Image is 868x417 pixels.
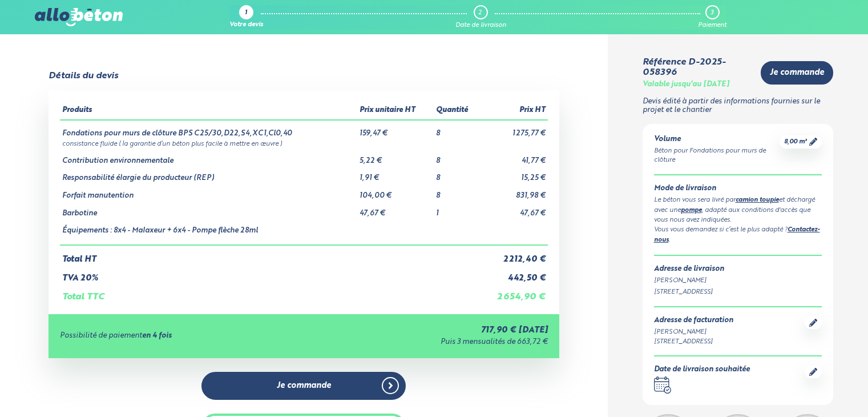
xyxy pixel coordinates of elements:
th: Prix unitaire HT [357,102,434,120]
a: 3 Paiement [698,5,726,29]
div: Béton pour Fondations pour murs de clôture [654,146,780,166]
td: 2 654,90 € [480,283,547,302]
a: 2 Date de livraison [455,5,506,29]
td: 2 212,40 € [480,245,547,264]
a: Je commande [201,372,406,400]
div: Détails du devis [49,71,118,81]
strong: en 4 fois [142,332,172,339]
td: 8 [434,148,480,166]
div: Adresse de livraison [654,265,822,274]
div: Adresse de facturation [654,316,733,325]
td: Fondations pour murs de clôture BPS C25/30,D22,S4,XC1,Cl0,40 [60,120,357,138]
a: 1 Votre devis [229,5,263,29]
div: [PERSON_NAME] [654,276,822,286]
div: 1 [245,10,247,17]
td: 15,25 € [480,165,547,183]
a: camion toupie [736,197,779,203]
div: Possibilité de paiement [60,332,309,340]
span: Je commande [277,381,331,391]
td: 1 [434,201,480,218]
td: 41,77 € [480,148,547,166]
td: 1 275,77 € [480,120,547,138]
a: Je commande [761,61,833,85]
div: Valable jusqu'au [DATE] [643,81,729,89]
span: Je commande [770,68,824,78]
td: 442,50 € [480,264,547,283]
div: 717,90 € [DATE] [309,326,547,335]
td: 1,91 € [357,165,434,183]
td: Total TTC [60,283,480,302]
td: 47,67 € [480,201,547,218]
a: pompe [681,207,702,214]
td: Équipements : 8x4 - Malaxeur + 6x4 - Pompe flèche 28ml [60,218,357,245]
td: Total HT [60,245,480,264]
td: 47,67 € [357,201,434,218]
div: Paiement [698,22,726,29]
iframe: Help widget launcher [766,372,855,404]
td: 8 [434,183,480,201]
div: Volume [654,135,780,144]
div: 2 [478,9,482,17]
td: 159,47 € [357,120,434,138]
div: Mode de livraison [654,185,822,193]
td: 5,22 € [357,148,434,166]
td: 831,98 € [480,183,547,201]
p: Devis édité à partir des informations fournies sur le projet et le chantier [643,98,834,114]
div: 3 [710,9,713,17]
th: Quantité [434,102,480,120]
div: Référence D-2025-058396 [643,57,752,78]
td: TVA 20% [60,264,480,283]
th: Prix HT [480,102,547,120]
th: Produits [60,102,357,120]
td: consistance fluide ( la garantie d’un béton plus facile à mettre en œuvre ) [60,138,547,148]
td: Barbotine [60,201,357,218]
td: Forfait manutention [60,183,357,201]
div: Votre devis [229,22,263,29]
div: Puis 3 mensualités de 663,72 € [309,338,547,347]
div: [PERSON_NAME] [654,327,733,337]
div: Date de livraison souhaitée [654,366,750,374]
td: 8 [434,120,480,138]
td: 8 [434,165,480,183]
td: Contribution environnementale [60,148,357,166]
td: Responsabilité élargie du producteur (REP) [60,165,357,183]
div: [STREET_ADDRESS] [654,337,733,347]
td: 104,00 € [357,183,434,201]
div: Vous vous demandez si c’est le plus adapté ? . [654,225,822,246]
div: [STREET_ADDRESS] [654,287,822,297]
div: Date de livraison [455,22,506,29]
div: Le béton vous sera livré par et déchargé avec une , adapté aux conditions d'accès que vous nous a... [654,195,822,225]
img: allobéton [35,8,123,26]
